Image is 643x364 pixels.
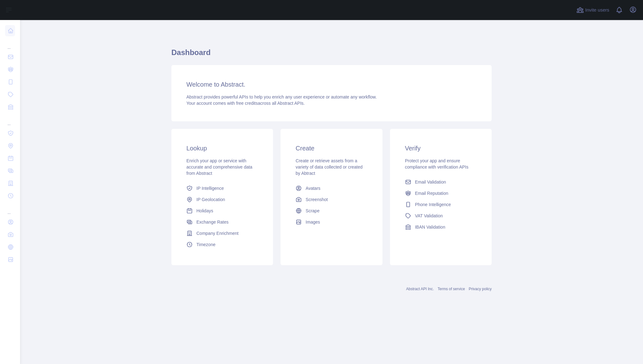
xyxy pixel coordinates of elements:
[186,101,305,106] span: Your account comes with across all Abstract APIs.
[184,183,261,194] a: IP Intelligence
[196,219,229,225] span: Exchange Rates
[5,38,15,50] div: ...
[293,216,370,228] a: Images
[403,199,479,210] a: Phone Intelligence
[184,239,261,250] a: Timezone
[184,194,261,205] a: IP Geolocation
[293,205,370,216] a: Scrape
[184,216,261,228] a: Exchange Rates
[296,158,362,176] span: Create or retrieve assets from a variety of data collected or created by Abtract
[186,94,377,99] span: Abstract provides powerful APIs to help you enrich any user experience or automate any workflow.
[405,158,468,169] span: Protect your app and ensure compliance with verification APIs
[585,7,609,14] span: Invite users
[5,114,15,126] div: ...
[186,158,252,176] span: Enrich your app or service with accurate and comprehensive data from Abstract
[415,224,445,230] span: IBAN Validation
[403,210,479,221] a: VAT Validation
[236,101,258,106] span: free credits
[403,221,479,233] a: IBAN Validation
[5,203,15,215] div: ...
[184,228,261,239] a: Company Enrichment
[415,179,446,185] span: Email Validation
[196,185,224,191] span: IP Intelligence
[196,241,215,248] span: Timezone
[186,144,258,153] h3: Lookup
[306,219,320,225] span: Images
[196,208,213,214] span: Holidays
[403,188,479,199] a: Email Reputation
[296,144,367,153] h3: Create
[306,208,319,214] span: Scrape
[171,48,492,63] h1: Dashboard
[293,183,370,194] a: Avatars
[293,194,370,205] a: Screenshot
[415,190,448,196] span: Email Reputation
[438,287,465,291] a: Terms of service
[575,5,610,15] button: Invite users
[405,144,477,153] h3: Verify
[406,287,434,291] a: Abstract API Inc.
[306,185,320,191] span: Avatars
[415,213,443,219] span: VAT Validation
[469,287,492,291] a: Privacy policy
[306,196,328,203] span: Screenshot
[196,196,225,203] span: IP Geolocation
[403,176,479,188] a: Email Validation
[184,205,261,216] a: Holidays
[196,230,239,236] span: Company Enrichment
[186,80,477,89] h3: Welcome to Abstract.
[415,201,451,208] span: Phone Intelligence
